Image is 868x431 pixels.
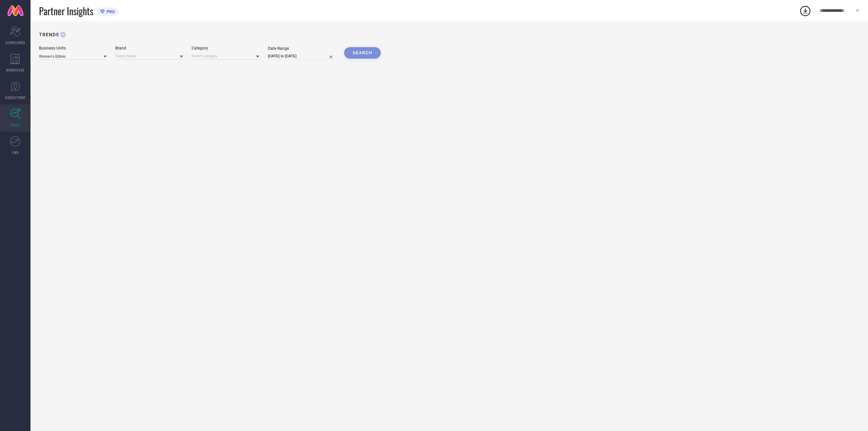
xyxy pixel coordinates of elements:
[192,53,259,60] input: Select category
[6,67,25,73] span: WORKSPACE
[115,53,183,60] input: Select brand
[39,4,93,18] span: Partner Insights
[192,46,259,51] div: Category
[105,9,115,14] span: PRO
[39,32,59,37] h1: TRENDS
[799,5,811,17] div: Open download list
[12,150,19,155] span: FWD
[115,46,183,51] div: Brand
[5,95,26,100] span: SUGGESTIONS
[9,122,21,128] span: TRENDS
[5,40,25,45] span: SCORECARDS
[268,53,336,60] input: Select date range
[268,46,336,51] div: Date Range
[39,46,107,51] div: Business Units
